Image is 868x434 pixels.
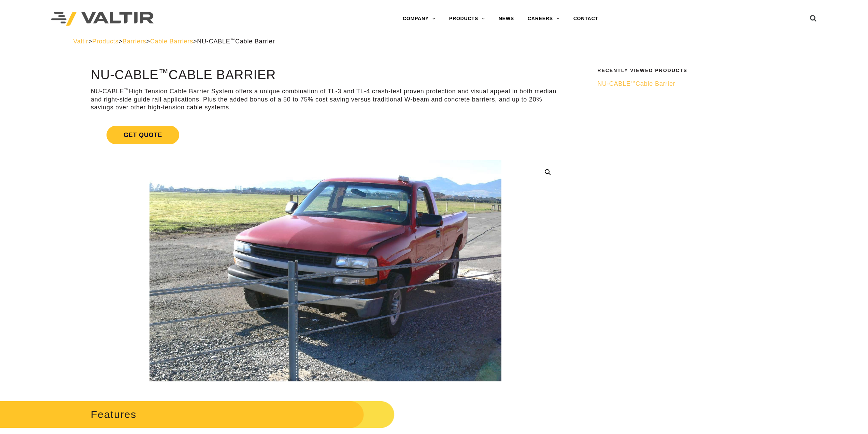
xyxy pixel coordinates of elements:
a: NEWS [492,12,521,26]
a: Get Quote [91,118,560,152]
a: COMPANY [396,12,442,26]
a: Products [92,38,118,45]
span: NU-CABLE Cable Barrier [197,38,275,45]
div: > > > > [73,38,795,45]
sup: ™ [230,38,235,43]
a: Barriers [123,38,146,45]
sup: ™ [158,67,168,78]
sup: ™ [631,80,636,85]
h1: NU-CABLE Cable Barrier [91,68,560,82]
a: NU-CABLE™Cable Barrier [597,80,791,88]
sup: ™ [124,87,129,93]
a: Valtir [73,38,88,45]
span: Get Quote [106,126,179,144]
a: CONTACT [567,12,605,26]
img: Valtir [51,12,154,26]
span: NU-CABLE Cable Barrier [597,80,675,87]
a: PRODUCTS [442,12,492,26]
a: Cable Barriers [150,38,193,45]
p: NU-CABLE High Tension Cable Barrier System offers a unique combination of TL-3 and TL-4 crash-tes... [91,87,560,111]
h2: Recently Viewed Products [597,68,791,73]
a: CAREERS [521,12,567,26]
